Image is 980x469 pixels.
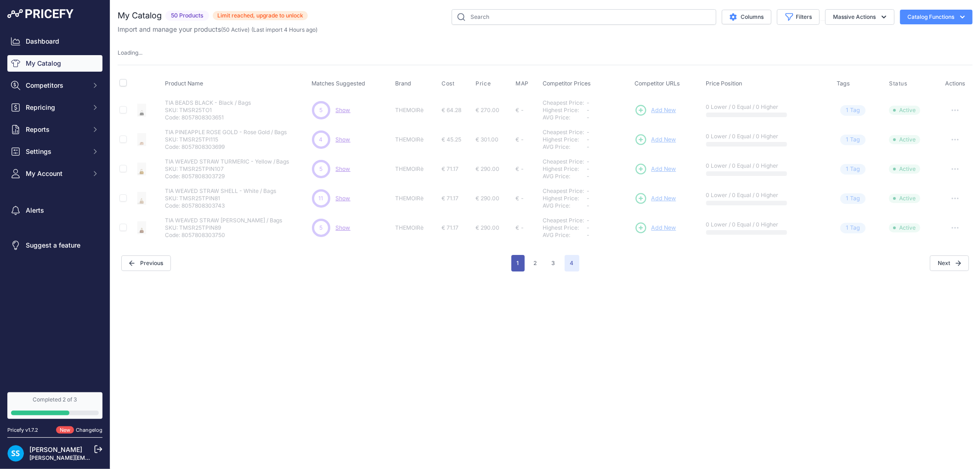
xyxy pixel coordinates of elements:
[395,165,438,173] p: THEMOIRè
[29,446,82,453] a: [PERSON_NAME]
[706,103,827,111] p: 0 Lower / 0 Equal / 0 Higher
[165,202,276,209] p: Code: 8057808303743
[165,107,251,114] p: SKU: TMSR25TO1
[651,224,676,232] span: Add New
[587,202,589,209] span: -
[336,224,351,231] a: Show
[515,165,519,173] div: €
[395,195,438,202] p: THEMOIRè
[395,80,411,87] span: Brand
[118,49,142,56] span: Loading
[846,194,848,203] span: 1
[319,106,323,114] span: 5
[336,195,351,202] span: Show
[825,9,895,25] button: Massive Actions
[515,80,531,87] button: MAP
[165,217,283,224] p: TIA WEAVED STRAW [PERSON_NAME] / Bags
[118,25,317,34] p: Import and manage your products
[515,195,519,202] div: €
[56,426,74,434] span: New
[945,80,965,87] span: Actions
[7,165,102,182] button: My Account
[442,107,461,113] span: € 64.28
[587,217,589,224] span: -
[452,9,716,25] input: Search
[476,80,491,87] span: Price
[515,107,519,114] div: €
[251,26,317,33] span: (Last import 4 Hours ago)
[889,106,920,115] span: Active
[7,77,102,94] button: Competitors
[587,114,589,121] span: -
[138,49,142,56] span: ...
[395,107,438,114] p: THEMOIRè
[7,55,102,72] a: My Catalog
[706,192,827,199] p: 0 Lower / 0 Equal / 0 Higher
[528,255,543,271] button: Go to page 2
[587,165,589,172] span: -
[319,224,323,232] span: 5
[587,224,589,231] span: -
[840,105,866,116] span: Tag
[7,202,102,219] a: Alerts
[515,80,529,87] span: MAP
[519,165,524,173] div: -
[442,80,454,87] span: Cost
[336,107,351,113] a: Show
[476,136,498,143] span: € 301.00
[587,143,589,150] span: -
[515,136,519,143] div: €
[634,221,676,234] a: Add New
[221,26,249,33] span: ( )
[777,9,820,25] button: Filters
[26,169,86,178] span: My Account
[840,135,866,145] span: Tag
[587,99,589,106] span: -
[543,107,587,114] div: Highest Price:
[889,80,907,87] span: Status
[543,195,587,202] div: Highest Price:
[634,192,676,205] a: Add New
[7,392,102,419] a: Completed 2 of 3
[722,10,771,24] button: Columns
[651,136,676,144] span: Add New
[165,143,287,151] p: Code: 8057808303699
[889,164,920,174] span: Active
[543,136,587,143] div: Highest Price:
[395,224,438,232] p: THEMOIRè
[165,114,251,121] p: Code: 8057808303651
[587,187,589,194] span: -
[706,133,827,140] p: 0 Lower / 0 Equal / 0 Higher
[587,232,589,238] span: -
[543,80,591,87] span: Competitor Prices
[213,11,308,20] span: Limit reached, upgrade to unlock
[651,194,676,203] span: Add New
[651,106,676,115] span: Add New
[165,224,283,232] p: SKU: TMSR25TPIN89
[519,136,524,143] div: -
[634,133,676,146] a: Add New
[543,165,587,173] div: Highest Price:
[7,33,102,381] nav: Sidebar
[121,255,171,271] button: Previous
[587,158,589,165] span: -
[442,136,461,143] span: € 45.25
[26,147,86,156] span: Settings
[165,187,276,195] p: TIA WEAVED STRAW SHELL - White / Bags
[118,9,162,22] h2: My Catalog
[634,163,676,175] a: Add New
[223,26,248,33] a: 50 Active
[442,195,459,202] span: € 71.17
[889,135,920,144] span: Active
[651,165,676,174] span: Add New
[706,162,827,170] p: 0 Lower / 0 Equal / 0 Higher
[476,80,493,87] button: Price
[7,426,38,434] div: Pricefy v1.7.2
[519,195,524,202] div: -
[543,217,584,224] a: Cheapest Price:
[846,136,848,144] span: 1
[543,224,587,232] div: Highest Price:
[900,10,973,24] button: Catalog Functions
[543,114,587,121] div: AVG Price:
[165,158,289,165] p: TIA WEAVED STRAW TURMERIC - Yellow / Bags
